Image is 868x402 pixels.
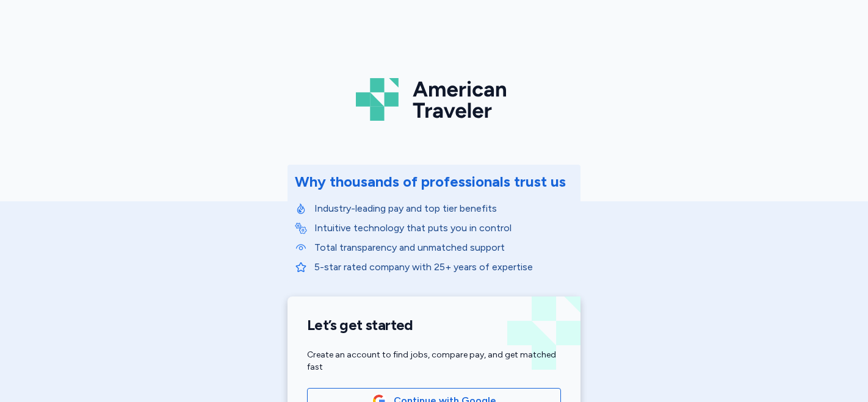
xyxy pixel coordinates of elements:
[307,349,561,373] div: Create an account to find jobs, compare pay, and get matched fast
[314,260,573,275] p: 5-star rated company with 25+ years of expertise
[314,240,573,255] p: Total transparency and unmatched support
[307,316,561,334] h1: Let’s get started
[314,201,573,216] p: Industry-leading pay and top tier benefits
[295,172,566,192] div: Why thousands of professionals trust us
[356,73,512,126] img: Logo
[314,221,573,235] p: Intuitive technology that puts you in control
